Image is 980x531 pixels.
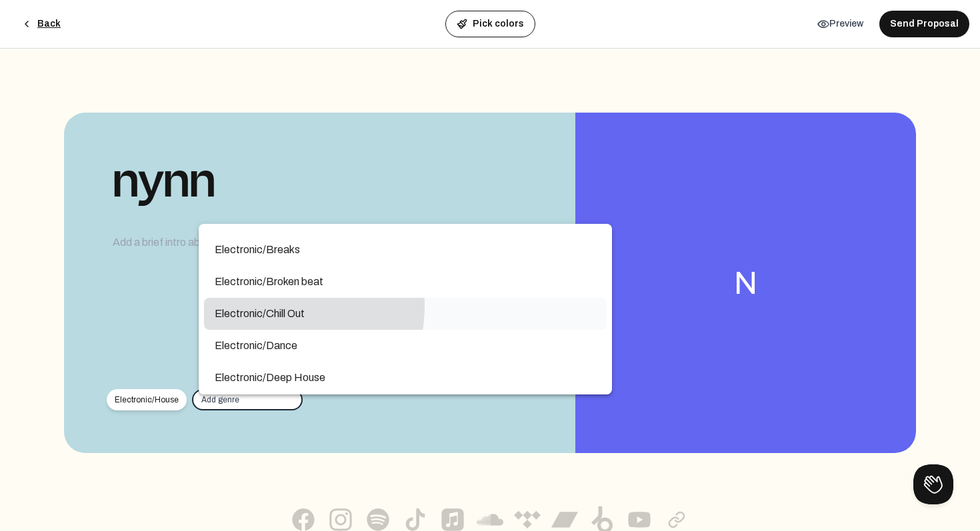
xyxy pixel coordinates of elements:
span: Electronic/Dance [215,338,596,354]
input: Add genre [201,394,293,405]
button: Pick colors [445,11,535,37]
button: Preview [807,12,874,36]
div: Electronic/House [107,389,187,410]
iframe: Toggle Customer Support [913,464,953,504]
button: Send Proposal [879,11,969,37]
div: nynn [107,155,533,199]
span: Electronic/Chill Out [215,306,596,322]
span: Electronic/Breaks [215,242,596,258]
span: Electronic/Deep House [215,370,596,386]
span: Electronic/Broken beat [215,274,596,290]
div: N [734,267,757,299]
mat-icon: details [817,18,829,30]
button: Back [11,11,71,37]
